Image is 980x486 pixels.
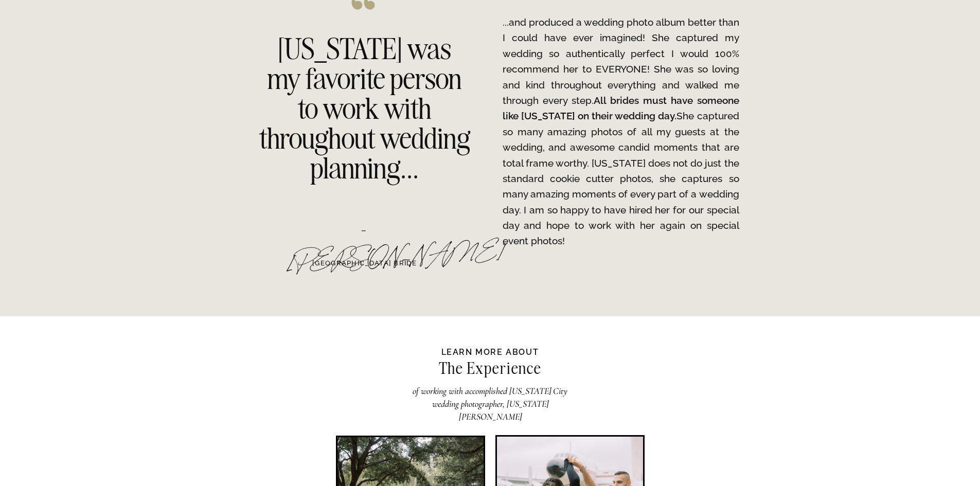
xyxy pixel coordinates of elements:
div: - [PERSON_NAME] [286,215,443,258]
p: ...and produced a wedding photo album better than I could have ever imagined! She captured my wed... [503,14,739,249]
h2: [US_STATE] was my favorite person to work with throughout wedding planning... [259,34,470,177]
h2: of working with accomplished [US_STATE] City wedding photographer, [US_STATE][PERSON_NAME] [407,385,573,410]
a: [GEOGRAPHIC_DATA] BRIDE [296,258,434,269]
b: All brides must have someone like [US_STATE] on their wedding day. [503,95,739,121]
h2: Learn more about [438,346,543,357]
h2: The Experience [379,361,601,381]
